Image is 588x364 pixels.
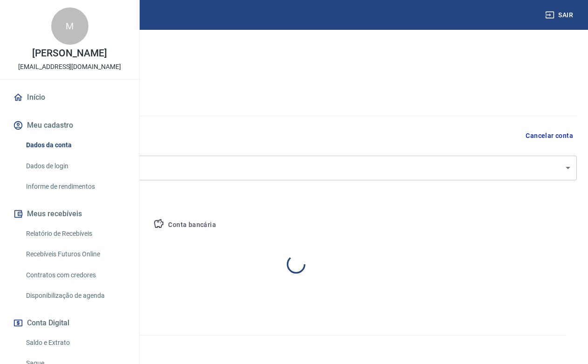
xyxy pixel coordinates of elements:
[22,224,128,243] a: Relatório de Recebíveis
[22,286,128,305] a: Disponibilização de agenda
[11,204,128,224] button: Meus recebíveis
[543,7,577,24] button: Sair
[522,127,577,144] button: Cancelar conta
[22,245,128,264] a: Recebíveis Futuros Online
[15,156,577,180] div: [PERSON_NAME] 22469094810
[22,177,128,196] a: Informe de rendimentos
[146,214,223,236] button: Conta bancária
[11,87,128,108] a: Início
[22,333,128,352] a: Saldo e Extrato
[51,7,88,45] div: M
[22,136,128,155] a: Dados da conta
[32,48,107,58] p: [PERSON_NAME]
[22,266,128,285] a: Contratos com credores
[15,86,577,101] h5: Dados cadastrais
[22,157,128,176] a: Dados de login
[11,313,128,333] button: Conta Digital
[22,343,566,353] p: 2025 ©
[11,115,128,136] button: Meu cadastro
[18,62,121,72] p: [EMAIL_ADDRESS][DOMAIN_NAME]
